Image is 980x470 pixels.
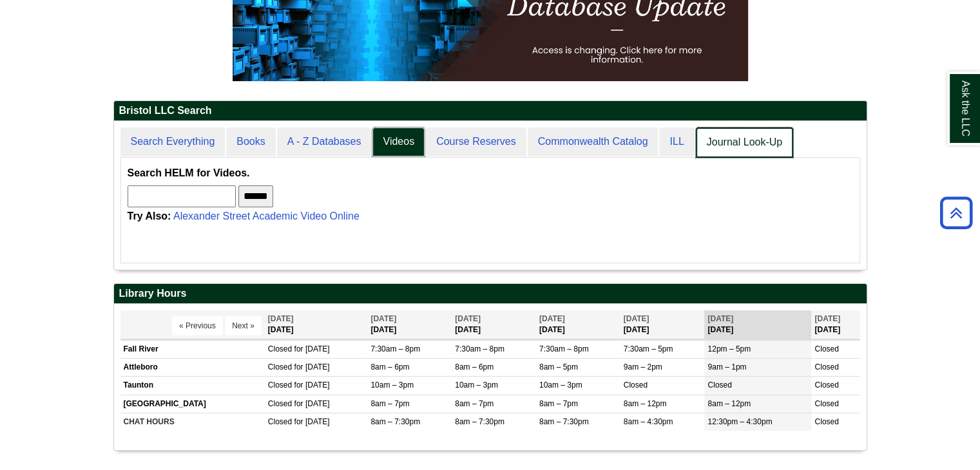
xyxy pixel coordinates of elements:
[268,417,292,426] span: Closed
[370,417,420,426] span: 8am – 7:30pm
[226,127,275,156] a: Books
[128,164,250,182] label: Search HELM for Videos.
[172,316,223,335] button: « Previous
[539,399,578,408] span: 8am – 7pm
[624,417,673,426] span: 8am – 4:30pm
[539,344,589,353] span: 7:30am – 8pm
[659,127,694,156] a: ILL
[294,362,329,371] span: for [DATE]
[268,381,292,390] span: Closed
[370,314,396,323] span: [DATE]
[624,314,649,323] span: [DATE]
[455,344,504,353] span: 7:30am – 8pm
[268,399,292,408] span: Closed
[814,362,838,371] span: Closed
[624,362,662,371] span: 9am – 2pm
[120,377,265,395] td: Taunton
[277,127,372,156] a: A - Z Databases
[624,399,667,408] span: 8am – 12pm
[370,344,420,353] span: 7:30am – 8pm
[455,417,504,426] span: 8am – 7:30pm
[120,359,265,377] td: Attleboro
[707,314,733,323] span: [DATE]
[452,310,536,339] th: [DATE]
[539,362,578,371] span: 8am – 5pm
[539,381,582,390] span: 10am – 3pm
[707,344,751,353] span: 12pm – 5pm
[268,362,292,371] span: Closed
[294,381,329,390] span: for [DATE]
[294,399,329,408] span: for [DATE]
[455,399,494,408] span: 8am – 7pm
[814,314,840,323] span: [DATE]
[455,314,481,323] span: [DATE]
[624,344,673,353] span: 7:30am – 5pm
[455,381,498,390] span: 10am – 3pm
[268,314,294,323] span: [DATE]
[225,316,262,335] button: Next »
[426,127,526,156] a: Course Reserves
[624,381,648,390] span: Closed
[528,127,658,156] a: Commonwealth Catalog
[811,310,860,339] th: [DATE]
[294,417,329,426] span: for [DATE]
[120,127,226,156] a: Search Everything
[128,211,171,221] strong: Try Also:
[707,381,731,390] span: Closed
[265,310,368,339] th: [DATE]
[372,127,425,156] a: Videos
[536,310,620,339] th: [DATE]
[707,417,772,426] span: 12:30pm – 4:30pm
[707,362,746,371] span: 9am – 1pm
[114,101,867,121] h2: Bristol LLC Search
[814,381,838,390] span: Closed
[370,381,414,390] span: 10am – 3pm
[268,344,292,353] span: Closed
[367,310,452,339] th: [DATE]
[370,399,409,408] span: 8am – 7pm
[696,127,793,158] a: Journal Look-Up
[455,362,494,371] span: 8am – 6pm
[120,341,265,359] td: Fall River
[707,399,751,408] span: 8am – 12pm
[120,413,265,431] td: CHAT HOURS
[114,284,867,304] h2: Library Hours
[814,417,838,426] span: Closed
[814,344,838,353] span: Closed
[294,344,329,353] span: for [DATE]
[120,395,265,413] td: [GEOGRAPHIC_DATA]
[814,399,838,408] span: Closed
[539,314,565,323] span: [DATE]
[936,204,977,221] a: Back to Top
[620,310,705,339] th: [DATE]
[704,310,811,339] th: [DATE]
[173,211,360,221] a: Alexander Street Academic Video Online
[370,362,409,371] span: 8am – 6pm
[539,417,589,426] span: 8am – 7:30pm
